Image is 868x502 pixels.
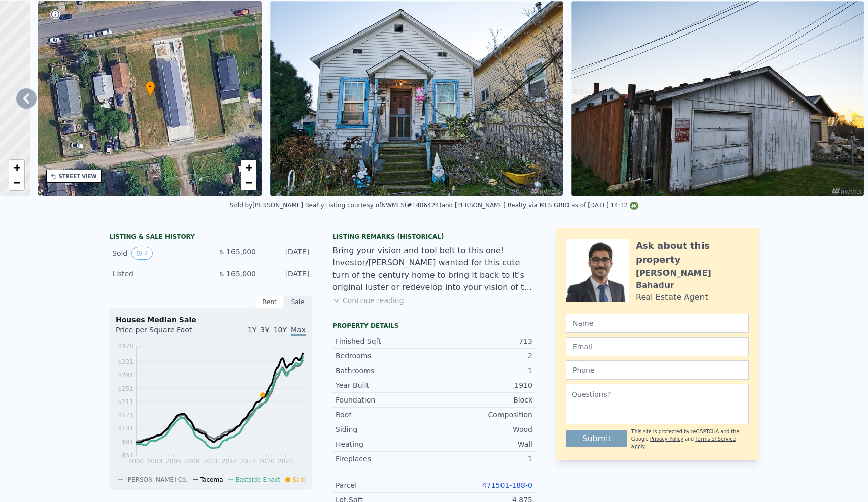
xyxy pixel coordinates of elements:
[128,458,144,465] tspan: 2000
[336,439,434,449] div: Heating
[332,245,536,293] div: Bring your vision and tool belt to this one! Investor/[PERSON_NAME] wanted for this cute turn of ...
[220,248,256,256] span: $ 165,000
[241,160,256,175] a: Zoom in
[332,322,536,330] div: Property details
[434,351,532,361] div: 2
[434,395,532,405] div: Block
[571,1,864,196] img: Sale: 148669860 Parcel: 121281989
[122,439,133,446] tspan: $91
[118,358,133,365] tspan: $331
[59,173,97,180] div: STREET VIEW
[695,436,736,442] a: Terms of Service
[336,424,434,434] div: Siding
[336,365,434,376] div: Bathrooms
[274,326,287,334] span: 10Y
[109,232,312,243] div: LISTING & SALE HISTORY
[222,458,238,465] tspan: 2014
[260,326,269,334] span: 3Y
[118,398,133,406] tspan: $211
[13,176,20,189] span: −
[184,458,200,465] tspan: 2008
[9,160,24,175] a: Zoom in
[241,458,256,465] tspan: 2017
[165,458,181,465] tspan: 2005
[116,325,211,341] div: Price per Square Foot
[650,436,683,442] a: Privacy Policy
[636,239,749,267] div: Ask about this property
[241,175,256,190] a: Zoom out
[434,336,532,346] div: 713
[246,176,252,189] span: −
[636,267,749,291] div: [PERSON_NAME] Bahadur
[259,458,275,465] tspan: 2020
[434,454,532,464] div: 1
[145,82,155,91] span: •
[264,269,309,279] div: [DATE]
[125,476,188,483] span: [PERSON_NAME] Co.
[566,430,627,447] button: Submit
[118,425,133,432] tspan: $131
[145,81,155,98] div: •
[278,458,293,465] tspan: 2022
[336,351,434,361] div: Bedrooms
[112,247,203,260] div: Sold
[566,314,749,333] input: Name
[270,1,563,196] img: Sale: 148669860 Parcel: 121281989
[434,380,532,390] div: 1910
[13,161,20,174] span: +
[336,380,434,390] div: Year Built
[630,202,638,210] img: NWMLS Logo
[118,385,133,392] tspan: $251
[434,424,532,434] div: Wood
[200,476,223,483] span: Tacoma
[336,336,434,346] div: Finished Sqft
[118,372,133,379] tspan: $291
[482,481,532,489] a: 471501-188-0
[131,247,153,260] button: View historical data
[248,326,256,334] span: 1Y
[325,202,639,209] div: Listing courtesy of NWMLS (#1406424) and [PERSON_NAME] Realty via MLS GRID as of [DATE] 14:12
[434,439,532,449] div: Wall
[264,247,309,260] div: [DATE]
[636,291,708,304] div: Real Estate Agent
[566,360,749,380] input: Phone
[118,343,133,350] tspan: $378
[434,410,532,420] div: Composition
[291,326,306,336] span: Max
[230,202,325,209] div: Sold by [PERSON_NAME] Realty .
[122,452,133,459] tspan: $51
[336,395,434,405] div: Foundation
[332,232,536,241] div: Listing Remarks (Historical)
[246,161,252,174] span: +
[255,295,284,309] div: Rent
[332,295,404,306] button: Continue reading
[112,269,203,279] div: Listed
[566,337,749,356] input: Email
[284,295,312,309] div: Sale
[118,412,133,419] tspan: $171
[336,410,434,420] div: Roof
[220,270,256,278] span: $ 165,000
[203,458,219,465] tspan: 2011
[9,175,24,190] a: Zoom out
[434,365,532,376] div: 1
[292,476,306,483] span: Sale
[236,476,281,483] span: Eastside-Enact
[147,458,163,465] tspan: 2003
[336,454,434,464] div: Fireplaces
[116,315,306,325] div: Houses Median Sale
[336,480,434,490] div: Parcel
[631,428,749,450] div: This site is protected by reCAPTCHA and the Google and apply.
